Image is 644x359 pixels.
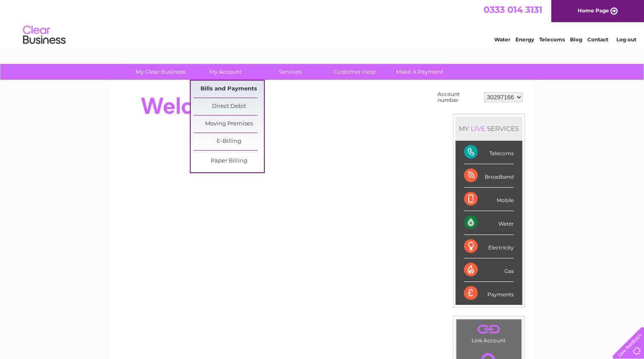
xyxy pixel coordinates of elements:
div: Telecoms [464,141,514,164]
a: Water [494,36,510,43]
div: MY SERVICES [455,116,522,141]
img: logo.png [23,22,66,48]
div: LIVE [469,124,487,133]
a: Telecoms [539,36,565,43]
a: Make A Payment [384,64,455,80]
div: Electricity [464,235,514,258]
td: Account number [435,89,482,105]
a: 0333 014 3131 [484,4,542,15]
div: Water [464,211,514,235]
a: E-Billing [194,133,264,150]
a: My Clear Business [126,64,196,80]
div: Payments [464,282,514,305]
div: Clear Business is a trading name of Verastar Limited (registered in [GEOGRAPHIC_DATA] No. 3667643... [121,5,524,41]
a: Contact [587,36,608,43]
div: Gas [464,258,514,282]
a: Blog [570,36,582,43]
a: Services [255,64,325,80]
a: Customer Help [320,64,390,80]
div: Broadband [464,164,514,188]
a: Bills and Payments [194,81,264,98]
a: Direct Debit [194,98,264,115]
div: Mobile [464,188,514,211]
a: Paper Billing [194,153,264,170]
a: Moving Premises [194,116,264,133]
a: My Account [190,64,260,80]
a: . [458,321,519,336]
a: Log out [616,36,636,43]
a: Energy [515,36,534,43]
td: Link Account [456,319,522,346]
